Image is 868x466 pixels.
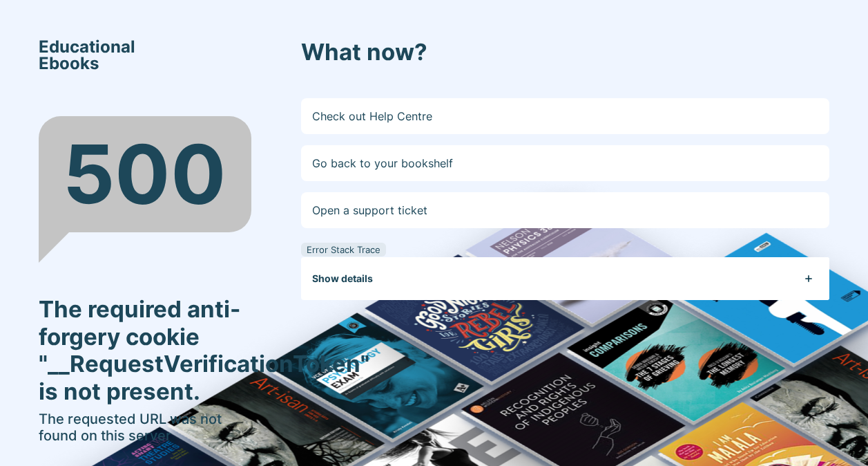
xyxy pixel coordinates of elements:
button: Show details [312,257,830,300]
a: Check out Help Centre [301,98,830,134]
a: Go back to your bookshelf [301,145,830,181]
a: Open a support ticket [301,192,830,228]
h3: What now? [301,39,830,66]
div: 500 [39,116,251,232]
div: Error Stack Trace [301,243,386,257]
span: Educational Ebooks [39,39,135,72]
h5: The requested URL was not found on this server [39,411,251,444]
h3: The required anti-forgery cookie "__RequestVerificationToken" is not present. [39,296,251,405]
